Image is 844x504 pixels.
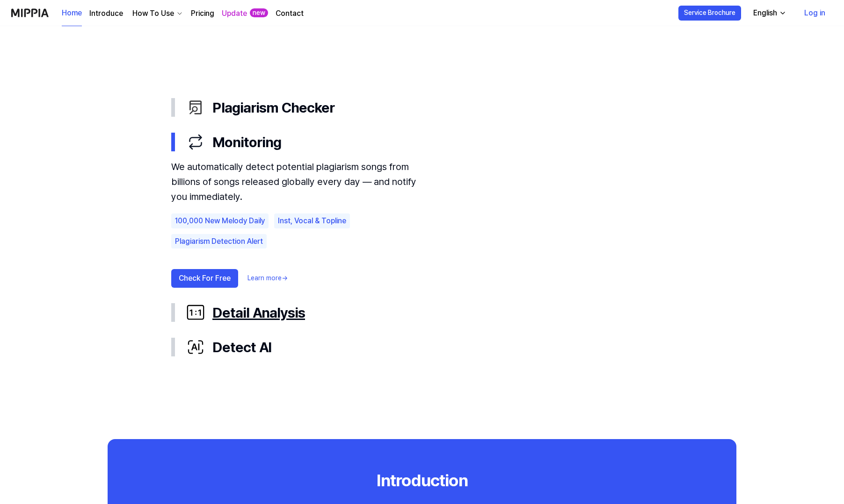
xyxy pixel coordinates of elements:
[186,337,673,357] div: Detect AI
[171,234,267,249] div: Plagiarism Detection Alert
[131,8,183,19] button: How To Use
[250,8,268,18] div: new
[274,213,350,228] div: Inst, Vocal & Topline
[171,269,238,288] button: Check For Free
[171,90,673,125] button: Plagiarism Checker
[171,330,673,364] button: Detect AI
[222,8,247,19] a: Update
[171,295,673,330] button: Detail Analysis
[186,303,673,322] div: Detail Analysis
[377,469,468,492] div: Introduction
[191,8,214,19] a: Pricing
[247,274,288,283] a: Learn more→
[171,159,424,204] div: We automatically detect potential plagiarism songs from billions of songs released globally every...
[186,98,673,117] div: Plagiarism Checker
[186,132,673,152] div: Monitoring
[171,213,269,228] div: 100,000 New Melody Daily
[171,125,673,159] button: Monitoring
[751,7,779,19] div: English
[678,6,741,21] button: Service Brochure
[131,8,176,19] div: How To Use
[171,159,673,295] div: Monitoring
[62,0,82,26] a: Home
[276,8,304,19] a: Contact
[746,4,792,22] button: English
[89,8,123,19] a: Introduce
